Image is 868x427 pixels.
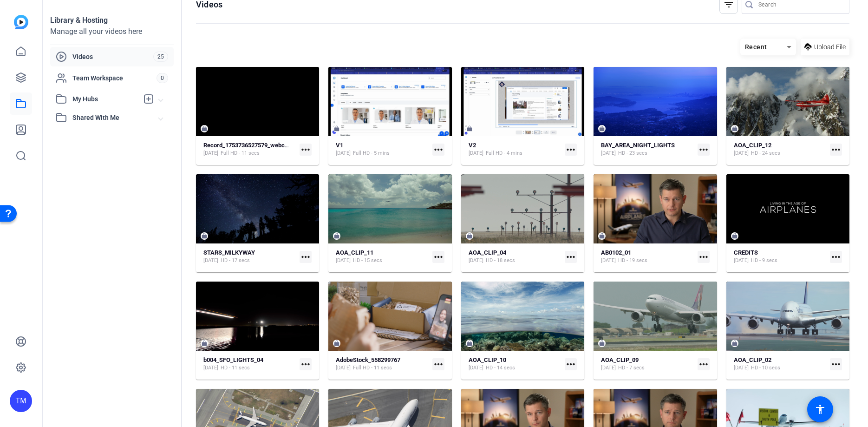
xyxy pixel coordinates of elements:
span: [DATE] [734,150,749,157]
strong: AOA_CLIP_02 [734,356,771,363]
span: HD - 14 secs [486,364,515,372]
a: AOA_CLIP_12[DATE]HD - 24 secs [734,142,826,157]
span: Team Workspace [72,73,157,83]
a: V2[DATE]Full HD - 4 mins [469,142,561,157]
span: [DATE] [734,257,749,264]
span: [DATE] [469,364,483,372]
mat-icon: more_horiz [300,251,312,263]
mat-icon: more_horiz [565,251,577,263]
span: HD - 15 secs [353,257,382,264]
span: Full HD - 5 mins [353,150,390,157]
mat-icon: more_horiz [830,358,842,370]
span: Recent [745,43,767,51]
span: HD - 24 secs [751,150,780,157]
span: [DATE] [734,364,749,372]
mat-expansion-panel-header: My Hubs [50,90,174,108]
strong: AdobeStock_558299767 [336,356,400,363]
mat-icon: more_horiz [698,251,710,263]
span: HD - 23 secs [618,150,647,157]
mat-icon: more_horiz [300,144,312,156]
span: HD - 19 secs [618,257,647,264]
span: Full HD - 4 mins [486,150,522,157]
span: [DATE] [336,257,351,264]
mat-icon: more_horiz [565,358,577,370]
span: Full HD - 11 secs [221,150,260,157]
mat-icon: more_horiz [698,358,710,370]
mat-icon: more_horiz [830,251,842,263]
a: BAY_AREA_NIGHT_LIGHTS[DATE]HD - 23 secs [601,142,693,157]
span: Videos [72,52,153,61]
span: HD - 17 secs [221,257,250,264]
span: [DATE] [469,257,483,264]
a: Record_1753736527579_webcam[DATE]Full HD - 11 secs [203,142,296,157]
span: 25 [153,52,168,62]
span: [DATE] [601,150,616,157]
strong: AB0102_01 [601,249,631,256]
span: [DATE] [203,364,218,372]
mat-icon: more_horiz [698,144,710,156]
mat-icon: more_horiz [432,358,444,370]
strong: AOA_CLIP_10 [469,356,506,363]
mat-icon: more_horiz [565,144,577,156]
mat-icon: accessibility [815,404,826,415]
span: [DATE] [601,364,616,372]
a: AOA_CLIP_09[DATE]HD - 7 secs [601,356,693,372]
strong: V2 [469,142,476,149]
span: [DATE] [336,364,351,372]
a: AOA_CLIP_04[DATE]HD - 18 secs [469,249,561,264]
div: Manage all your videos here [50,26,174,37]
div: TM [10,390,32,412]
strong: BAY_AREA_NIGHT_LIGHTS [601,142,675,149]
strong: CREDITS [734,249,758,256]
strong: Record_1753736527579_webcam [203,142,293,149]
span: HD - 11 secs [221,364,250,372]
strong: AOA_CLIP_04 [469,249,506,256]
span: 0 [157,73,168,83]
strong: AOA_CLIP_12 [734,142,771,149]
a: AOA_CLIP_10[DATE]HD - 14 secs [469,356,561,372]
a: AOA_CLIP_02[DATE]HD - 10 secs [734,356,826,372]
mat-icon: more_horiz [300,358,312,370]
mat-icon: more_horiz [830,144,842,156]
mat-expansion-panel-header: Shared With Me [50,108,174,127]
strong: AOA_CLIP_11 [336,249,373,256]
span: Upload File [814,42,846,52]
span: Full HD - 11 secs [353,364,392,372]
a: STARS_MILKYWAY[DATE]HD - 17 secs [203,249,296,264]
span: [DATE] [601,257,616,264]
a: b004_SFO_LIGHTS_04[DATE]HD - 11 secs [203,356,296,372]
span: [DATE] [203,150,218,157]
a: AdobeStock_558299767[DATE]Full HD - 11 secs [336,356,428,372]
img: blue-gradient.svg [14,15,28,29]
span: HD - 18 secs [486,257,515,264]
strong: STARS_MILKYWAY [203,249,255,256]
span: HD - 10 secs [751,364,780,372]
a: AB0102_01[DATE]HD - 19 secs [601,249,693,264]
mat-icon: more_horiz [432,144,444,156]
span: [DATE] [469,150,483,157]
span: [DATE] [336,150,351,157]
span: HD - 7 secs [618,364,645,372]
a: AOA_CLIP_11[DATE]HD - 15 secs [336,249,428,264]
a: CREDITS[DATE]HD - 9 secs [734,249,826,264]
strong: AOA_CLIP_09 [601,356,639,363]
span: HD - 9 secs [751,257,777,264]
strong: b004_SFO_LIGHTS_04 [203,356,263,363]
a: V1[DATE]Full HD - 5 mins [336,142,428,157]
span: Shared With Me [72,113,159,123]
mat-icon: more_horiz [432,251,444,263]
button: Upload File [801,39,849,55]
div: Library & Hosting [50,15,174,26]
span: My Hubs [72,94,138,104]
span: [DATE] [203,257,218,264]
strong: V1 [336,142,343,149]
